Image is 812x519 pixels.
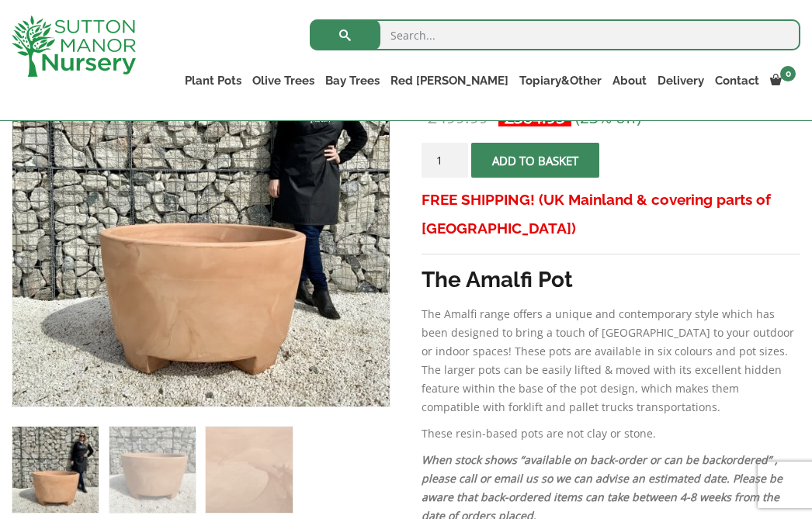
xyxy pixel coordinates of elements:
a: Delivery [652,70,710,92]
button: Add to basket [471,143,599,178]
a: About [607,70,652,92]
a: Plant Pots [179,70,247,92]
input: Product quantity [422,143,468,178]
img: The Amalfi Pot 100 Colour Terracotta [12,427,99,513]
span: 0 [780,66,796,81]
img: The Amalfi Pot 100 Colour Terracotta - Image 2 [109,427,196,513]
p: The Amalfi range offers a unique and contemporary style which has been designed to bring a touch ... [422,305,800,417]
a: Topiary&Other [514,70,607,92]
a: Olive Trees [247,70,320,92]
a: 0 [765,70,800,92]
p: These resin-based pots are not clay or stone. [422,424,800,443]
a: Bay Trees [320,70,385,92]
strong: The Amalfi Pot [422,267,573,292]
input: Search... [310,19,800,50]
img: The Amalfi Pot 100 Colour Terracotta - Image 3 [206,427,292,513]
img: logo [12,16,136,77]
h3: FREE SHIPPING! (UK Mainland & covering parts of [GEOGRAPHIC_DATA]) [422,185,800,243]
a: Red [PERSON_NAME] [385,70,514,92]
a: Contact [710,70,765,92]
